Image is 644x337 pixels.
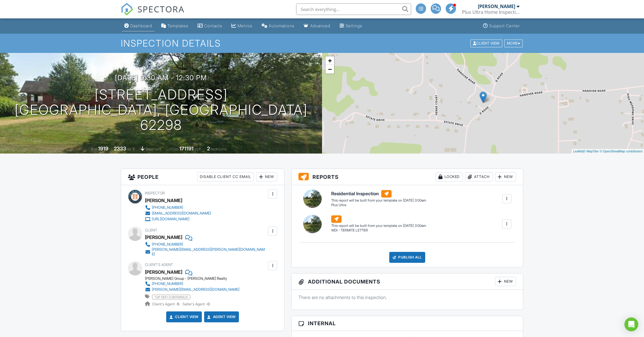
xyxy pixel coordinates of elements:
span: basement [145,147,161,151]
h1: Inspection Details [121,38,523,48]
a: [EMAIL_ADDRESS][DOMAIN_NAME] [145,210,211,216]
span: SPECTORA [137,3,185,15]
div: 2333 [114,145,126,152]
div: Contacts [204,23,222,28]
div: Client View [470,39,502,47]
a: [PERSON_NAME][EMAIL_ADDRESS][PERSON_NAME][DOMAIN_NAME] [145,247,267,256]
div: Locked [436,172,463,181]
h3: Reports [292,169,523,185]
div: Disable Client CC Email [197,172,254,181]
div: Automations [269,23,294,28]
span: Client [145,228,157,232]
div: New [256,172,277,181]
div: This report will be built from your template on [DATE] 3:00am [331,198,426,203]
div: New [495,172,516,181]
a: [PHONE_NUMBER] [145,281,239,287]
h6: Residential Inspection [331,190,426,198]
div: New [495,277,516,286]
a: Client View [168,314,199,320]
div: [PERSON_NAME] [145,233,182,242]
a: © OpenStreetMap contributors [600,150,643,153]
div: [EMAIL_ADDRESS][DOMAIN_NAME] [152,211,211,216]
a: Leaflet [573,150,582,153]
div: 171191 [179,145,193,152]
a: Dashboard [122,21,154,31]
a: © MapTiler [583,150,599,153]
span: sq.ft. [194,147,202,151]
div: [PERSON_NAME][EMAIL_ADDRESS][PERSON_NAME][DOMAIN_NAME] [152,247,267,256]
a: Support Center [481,21,522,31]
a: Advanced [301,21,333,31]
span: bedrooms [211,147,227,151]
strong: 5 [177,302,179,306]
div: Templates [167,23,188,28]
img: The Best Home Inspection Software - Spectora [121,3,133,16]
a: Metrics [229,21,255,31]
div: Open Intercom Messenger [624,317,638,331]
a: [URL][DOMAIN_NAME] [145,216,211,222]
a: Agent View [206,314,236,320]
div: [PHONE_NUMBER] [152,282,183,286]
div: 2 [207,145,210,152]
div: Support Center [489,23,520,28]
div: Attach [465,172,493,181]
span: Client's Agent - [152,302,180,306]
span: Client's Agent [145,263,173,267]
a: Contacts [195,21,225,31]
div: Dashboard [130,23,152,28]
div: [PERSON_NAME] [145,196,182,205]
div: This report will be built from your template on [DATE] 3:00am [331,223,426,228]
a: Zoom in [325,56,334,65]
a: [PERSON_NAME][EMAIL_ADDRESS][DOMAIN_NAME] [145,287,239,292]
div: Plus Ultra [331,203,426,208]
div: 1919 [98,145,108,152]
div: [PHONE_NUMBER] [152,205,183,210]
div: Advanced [310,23,330,28]
a: Settings [337,21,365,31]
span: Lot Size [166,147,179,151]
span: sq. ft. [127,147,135,151]
p: There are no attachments to this inspection. [298,294,516,300]
h3: [DATE] 9:30 am - 12:30 pm [115,74,207,82]
div: [PERSON_NAME] [478,3,515,9]
a: Client View [470,41,504,45]
h3: Additional Documents [292,273,523,290]
div: WDI - TERMITE LETTER [331,228,426,233]
div: Settings [346,23,362,28]
div: Publish All [389,252,425,263]
a: Templates [159,21,191,31]
a: [PHONE_NUMBER] [145,242,267,247]
strong: 0 [207,302,210,306]
div: | [572,149,644,154]
h3: Internal [292,316,523,331]
div: More [504,39,523,47]
span: Inspector [145,191,165,195]
a: [PERSON_NAME] [145,268,182,276]
div: Plus Ultra Home Inspections LLC [462,9,520,15]
a: [PHONE_NUMBER] [145,205,211,210]
div: [PERSON_NAME] Group - [PERSON_NAME] Realty [145,276,244,281]
span: Seller's Agent - [183,302,210,306]
a: Zoom out [325,65,334,74]
a: SPECTORA [121,8,185,20]
div: [PERSON_NAME][EMAIL_ADDRESS][DOMAIN_NAME] [152,287,239,292]
span: Built [91,147,97,151]
div: [PHONE_NUMBER] [152,242,183,247]
h1: [STREET_ADDRESS] [GEOGRAPHIC_DATA], [GEOGRAPHIC_DATA] 62298 [9,87,313,133]
a: Automations (Advanced) [259,21,297,31]
h3: People [121,169,284,185]
div: Metrics [237,23,252,28]
div: [URL][DOMAIN_NAME] [152,217,189,221]
span: top tier 1 (3 referrals) [152,295,190,299]
input: Search everything... [296,3,411,15]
